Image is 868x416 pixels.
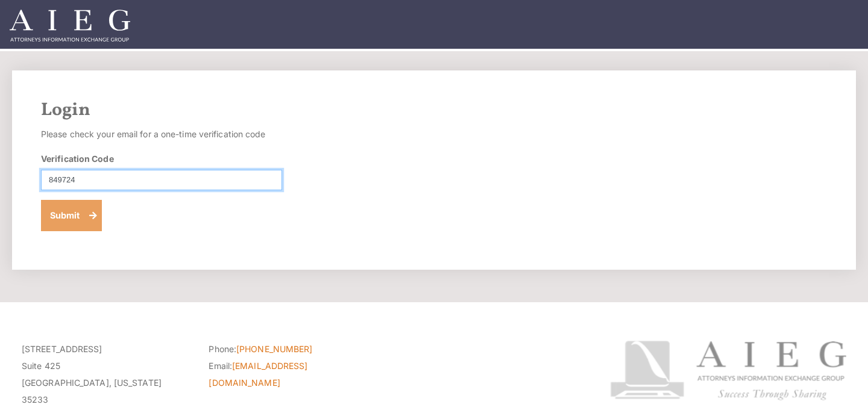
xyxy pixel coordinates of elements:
[610,341,846,400] img: Attorneys Information Exchange Group logo
[10,10,130,42] img: Attorneys Information Exchange Group
[41,200,102,231] button: Submit
[236,344,312,354] a: [PHONE_NUMBER]
[209,341,377,358] li: Phone:
[209,358,377,391] li: Email:
[22,341,190,408] p: [STREET_ADDRESS] Suite 425 [GEOGRAPHIC_DATA], [US_STATE] 35233
[41,99,827,121] h2: Login
[209,361,307,388] a: [EMAIL_ADDRESS][DOMAIN_NAME]
[41,126,282,143] p: Please check your email for a one-time verification code
[41,152,114,165] label: Verification Code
